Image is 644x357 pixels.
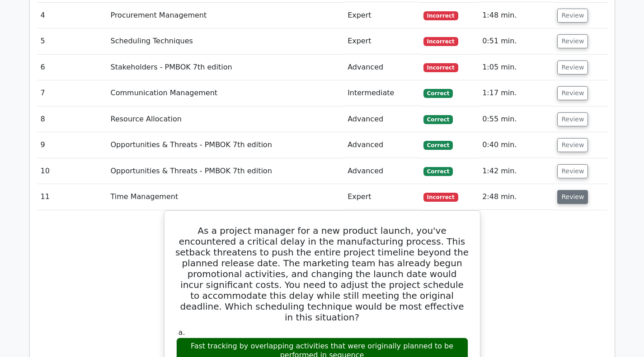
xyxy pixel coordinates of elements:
[107,132,344,158] td: Opportunities & Threats - PMBOK 7th edition
[557,190,588,204] button: Review
[423,167,453,176] span: Correct
[175,225,469,323] h5: As a project manager for a new product launch, you've encountered a critical delay in the manufac...
[557,138,588,152] button: Review
[423,193,458,202] span: Incorrect
[557,86,588,100] button: Review
[479,158,554,184] td: 1:42 min.
[479,132,554,158] td: 0:40 min.
[37,158,107,184] td: 10
[37,55,107,80] td: 6
[107,107,344,132] td: Resource Allocation
[479,107,554,132] td: 0:55 min.
[423,37,458,46] span: Incorrect
[479,80,554,106] td: 1:17 min.
[557,34,588,48] button: Review
[423,11,458,20] span: Incorrect
[37,28,107,54] td: 5
[557,112,588,126] button: Review
[344,184,420,210] td: Expert
[557,164,588,178] button: Review
[344,132,420,158] td: Advanced
[557,9,588,23] button: Review
[37,132,107,158] td: 9
[423,63,458,72] span: Incorrect
[344,55,420,80] td: Advanced
[107,28,344,54] td: Scheduling Techniques
[107,80,344,106] td: Communication Management
[37,107,107,132] td: 8
[479,184,554,210] td: 2:48 min.
[107,3,344,28] td: Procurement Management
[179,328,185,337] span: a.
[344,158,420,184] td: Advanced
[344,80,420,106] td: Intermediate
[344,28,420,54] td: Expert
[344,3,420,28] td: Expert
[107,158,344,184] td: Opportunities & Threats - PMBOK 7th edition
[344,107,420,132] td: Advanced
[423,115,453,124] span: Correct
[479,55,554,80] td: 1:05 min.
[37,3,107,28] td: 4
[479,28,554,54] td: 0:51 min.
[557,60,588,74] button: Review
[37,184,107,210] td: 11
[479,3,554,28] td: 1:48 min.
[107,184,344,210] td: Time Management
[423,141,453,150] span: Correct
[107,55,344,80] td: Stakeholders - PMBOK 7th edition
[37,80,107,106] td: 7
[423,89,453,98] span: Correct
